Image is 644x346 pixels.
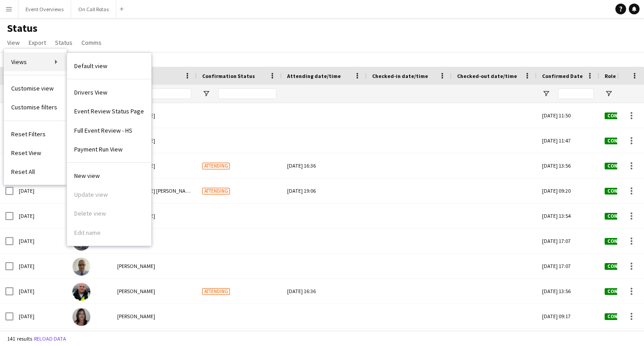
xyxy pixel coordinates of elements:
[605,213,638,220] span: Confirmed
[78,37,105,48] a: Comms
[81,39,102,47] span: Comms
[202,73,255,79] span: Confirmation Status
[67,140,151,159] a: undefined
[537,178,599,203] div: [DATE] 09:20
[605,288,638,295] span: Confirmed
[13,304,67,329] div: [DATE]
[542,90,550,98] button: Open Filter Menu
[72,258,90,276] img: Hugh Steele
[7,39,20,47] span: View
[537,279,599,303] div: [DATE] 13:56
[117,288,155,294] span: [PERSON_NAME]
[67,83,151,102] a: undefined
[457,73,517,79] span: Checked-out date/time
[202,163,230,169] span: Attending
[133,88,191,99] input: Name Filter Input
[4,79,67,98] a: Customise view
[218,88,276,99] input: Confirmation Status Filter Input
[537,153,599,178] div: [DATE] 13:56
[605,138,638,144] span: Confirmed
[32,334,68,344] button: Reload data
[537,103,599,128] div: [DATE] 11:50
[71,0,116,18] button: On Call Rotas
[13,178,67,203] div: [DATE]
[72,283,90,301] img: Kenny Hunter
[4,162,67,181] a: Reset All
[558,88,594,99] input: Confirmed Date Filter Input
[287,279,361,303] div: [DATE] 16:36
[202,288,230,295] span: Attending
[4,52,67,71] a: Views
[605,238,638,245] span: Confirmed
[11,58,27,66] span: Views
[537,203,599,228] div: [DATE] 13:54
[11,149,41,157] span: Reset View
[4,125,67,143] a: Reset Filters
[67,102,151,121] a: undefined
[117,263,155,269] span: [PERSON_NAME]
[202,90,210,98] button: Open Filter Menu
[537,128,599,153] div: [DATE] 11:47
[605,90,613,98] button: Open Filter Menu
[51,37,76,48] a: Status
[537,229,599,253] div: [DATE] 17:07
[537,304,599,329] div: [DATE] 09:17
[605,188,638,195] span: Confirmed
[13,203,67,228] div: [DATE]
[72,308,90,326] img: Nikki Burt
[605,112,638,119] span: Confirmed
[11,130,46,138] span: Reset Filters
[13,279,67,303] div: [DATE]
[74,145,123,153] span: Payment Run View
[117,187,194,194] span: [PERSON_NAME] [PERSON_NAME]
[4,37,23,48] a: View
[605,313,638,320] span: Confirmed
[67,56,151,75] a: undefined
[11,168,35,176] span: Reset All
[74,172,100,180] span: New view
[74,126,132,134] span: Full Event Review - HS
[542,73,583,79] span: Confirmed Date
[13,254,67,278] div: [DATE]
[202,188,230,195] span: Attending
[4,143,67,162] a: Reset View
[67,166,151,185] a: undefined
[55,39,72,47] span: Status
[605,73,634,79] span: Role Status
[287,73,341,79] span: Attending date/time
[372,73,428,79] span: Checked-in date/time
[537,254,599,278] div: [DATE] 17:07
[4,98,67,117] a: Customise filters
[74,62,107,70] span: Default view
[18,0,71,18] button: Event Overviews
[287,178,361,203] div: [DATE] 19:06
[74,107,144,115] span: Event Review Status Page
[74,88,107,96] span: Drivers View
[605,163,638,169] span: Confirmed
[29,39,46,47] span: Export
[11,103,57,111] span: Customise filters
[11,84,54,92] span: Customise view
[117,313,155,320] span: [PERSON_NAME]
[13,229,67,253] div: [DATE]
[287,153,361,178] div: [DATE] 16:36
[67,121,151,140] a: undefined
[605,263,638,270] span: Confirmed
[25,37,50,48] a: Export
